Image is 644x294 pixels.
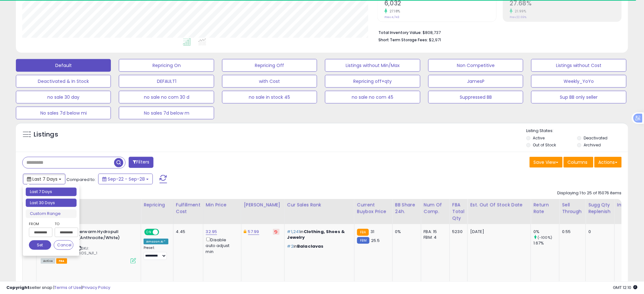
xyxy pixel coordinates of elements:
[370,229,374,235] span: 31
[53,229,130,242] b: Nike Pro Hyperwarm Hydropull Hood,OSFM(Anthracite/White)
[357,237,369,244] small: FBM
[222,75,317,88] button: with Cost
[176,202,200,215] div: Fulfillment Cost
[378,30,422,35] b: Total Inventory Value:
[428,59,523,72] button: Non Competitive
[387,9,400,14] small: 27.18%
[395,229,416,235] div: 0%
[41,229,136,263] div: ASIN:
[41,258,55,264] span: All listings currently available for purchase on Amazon
[424,202,447,215] div: Num of Comp.
[297,243,324,249] span: Balaclavas
[6,284,30,291] strong: Copyright
[562,202,583,215] div: Sell Through
[206,236,236,255] div: Disable auto adjust min
[119,59,214,72] button: Repricing On
[32,176,58,182] span: Last 7 Days
[533,135,545,141] label: Active
[325,91,420,104] button: no sale no com 45
[558,190,622,196] div: Displaying 1 to 25 of 15076 items
[531,59,626,72] button: Listings without Cost
[145,230,153,235] span: ON
[586,199,615,224] th: Please note that this number is a calculation based on your required days of coverage and your ve...
[470,202,528,208] div: Est. Out Of Stock Date
[533,229,559,235] div: 0%
[248,229,259,235] a: 57.99
[82,284,110,291] a: Privacy Policy
[452,229,463,235] div: 5230
[287,202,352,208] div: Cur Sales Rank
[119,91,214,104] button: no sale no com 30 d
[29,240,51,250] button: Set
[119,107,214,119] button: No sales 7d below m
[513,9,526,14] small: 21.99%
[16,75,111,88] button: Deactivated & In Stock
[26,199,77,207] li: Last 30 Days
[510,15,527,19] small: Prev: 22.69%
[16,91,111,104] button: no sale 30 day
[429,37,441,43] span: $2,971
[588,202,612,215] div: Sugg Qty Replenish
[371,237,380,244] span: 25.5
[533,240,559,246] div: 1.67%
[244,202,282,208] div: [PERSON_NAME]
[54,284,81,291] a: Terms of Use
[531,75,626,88] button: Weekly_YoYo
[395,202,418,215] div: BB Share 24h.
[384,15,399,19] small: Prev: 4,743
[98,174,153,184] button: Sep-22 - Sep-28
[357,229,369,236] small: FBA
[54,240,73,250] button: Cancel
[26,210,77,218] li: Custom Range
[55,221,73,227] label: To
[325,75,420,88] button: Repricing off+qty
[568,159,588,165] span: Columns
[144,202,171,208] div: Repricing
[530,157,563,168] button: Save View
[584,142,601,148] label: Archived
[119,75,214,88] button: DEFAULT1
[452,202,465,222] div: FBA Total Qty
[613,284,638,291] span: 2025-10-6 12:10 GMT
[287,229,349,240] p: in
[428,75,523,88] button: JamesP
[6,285,110,291] div: seller snap | |
[144,246,168,260] div: Preset:
[26,188,77,196] li: Last 7 Days
[378,37,428,43] b: Short Term Storage Fees:
[325,59,420,72] button: Listings without Min/Max
[39,202,138,208] div: Title
[176,229,198,235] div: 4.45
[23,174,65,184] button: Last 7 Days
[378,28,617,36] li: $808,737
[424,235,445,240] div: FBM: 4
[357,202,390,215] div: Current Buybox Price
[108,176,145,182] span: Sep-22 - Sep-28
[428,91,523,104] button: Suppressed BB
[562,229,581,235] div: 0.55
[34,130,58,139] h5: Listings
[470,229,526,235] p: [DATE]
[287,229,345,240] span: Clothing, Shoes & Jewelry
[531,91,626,104] button: Sup BB only seller
[588,229,610,235] div: 0
[16,59,111,72] button: Default
[424,229,445,235] div: FBA: 15
[287,243,294,249] span: #2
[287,244,349,249] p: in
[222,91,317,104] button: no sale in stock 45
[158,230,168,235] span: OFF
[129,157,153,168] button: Filters
[222,59,317,72] button: Repricing Off
[594,157,622,168] button: Actions
[533,142,556,148] label: Out of Stock
[538,235,552,240] small: (-100%)
[206,202,239,208] div: Min Price
[16,107,111,119] button: No sales 7d below mi
[66,177,96,183] span: Compared to:
[526,128,628,134] p: Listing States:
[206,229,217,235] a: 32.95
[287,229,300,235] span: #1,241
[29,221,51,227] label: From
[584,135,607,141] label: Deactivated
